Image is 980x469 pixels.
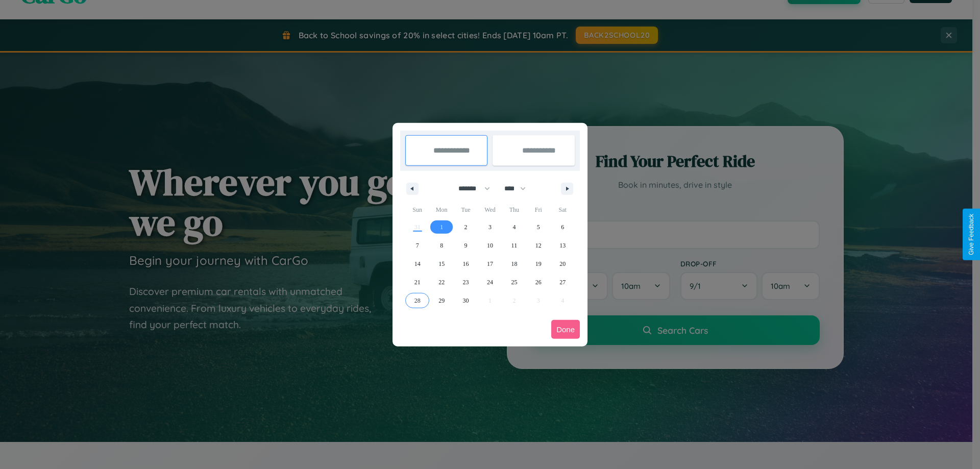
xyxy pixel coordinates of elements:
[551,218,575,236] button: 6
[429,255,453,273] button: 15
[502,255,526,273] button: 18
[454,255,478,273] button: 16
[429,273,453,291] button: 22
[454,218,478,236] button: 2
[429,291,453,310] button: 29
[478,273,502,291] button: 24
[429,236,453,255] button: 8
[414,255,421,273] span: 14
[511,255,517,273] span: 18
[502,202,526,218] span: Thu
[414,273,421,291] span: 21
[464,218,468,236] span: 2
[502,273,526,291] button: 25
[526,218,550,236] button: 5
[464,236,468,255] span: 9
[454,291,478,310] button: 30
[511,236,518,255] span: 11
[438,291,445,310] span: 29
[438,273,445,291] span: 22
[478,236,502,255] button: 10
[559,236,566,255] span: 13
[416,236,419,255] span: 7
[478,255,502,273] button: 17
[454,202,478,218] span: Tue
[487,255,493,273] span: 17
[454,236,478,255] button: 9
[526,273,550,291] button: 26
[559,255,566,273] span: 20
[551,236,575,255] button: 13
[551,202,575,218] span: Sat
[487,273,493,291] span: 24
[502,236,526,255] button: 11
[551,320,580,339] button: Done
[429,218,453,236] button: 1
[429,202,453,218] span: Mon
[463,255,469,273] span: 16
[968,214,975,255] div: Give Feedback
[487,236,493,255] span: 10
[537,218,540,236] span: 5
[526,255,550,273] button: 19
[551,255,575,273] button: 20
[414,291,421,310] span: 28
[511,273,517,291] span: 25
[535,255,542,273] span: 19
[478,218,502,236] button: 3
[535,236,542,255] span: 12
[526,236,550,255] button: 12
[502,218,526,236] button: 4
[535,273,542,291] span: 26
[405,291,429,310] button: 28
[454,273,478,291] button: 23
[559,273,566,291] span: 27
[488,218,492,236] span: 3
[440,218,443,236] span: 1
[463,273,469,291] span: 23
[405,255,429,273] button: 14
[463,291,469,310] span: 30
[561,218,564,236] span: 6
[405,202,429,218] span: Sun
[405,236,429,255] button: 7
[440,236,443,255] span: 8
[512,218,516,236] span: 4
[438,255,445,273] span: 15
[526,202,550,218] span: Fri
[405,273,429,291] button: 21
[478,202,502,218] span: Wed
[551,273,575,291] button: 27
